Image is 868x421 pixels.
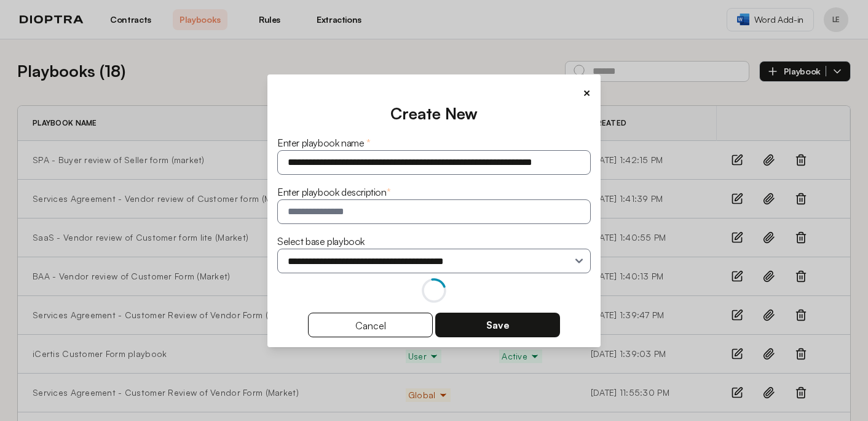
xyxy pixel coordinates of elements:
[422,278,446,303] span: Loading
[435,313,560,337] button: Save
[277,102,591,126] div: Create New
[308,313,433,337] button: Cancel
[277,234,591,249] div: Select base playbook
[583,84,591,102] button: ×
[277,185,591,199] div: Enter playbook description
[277,135,591,150] div: Enter playbook name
